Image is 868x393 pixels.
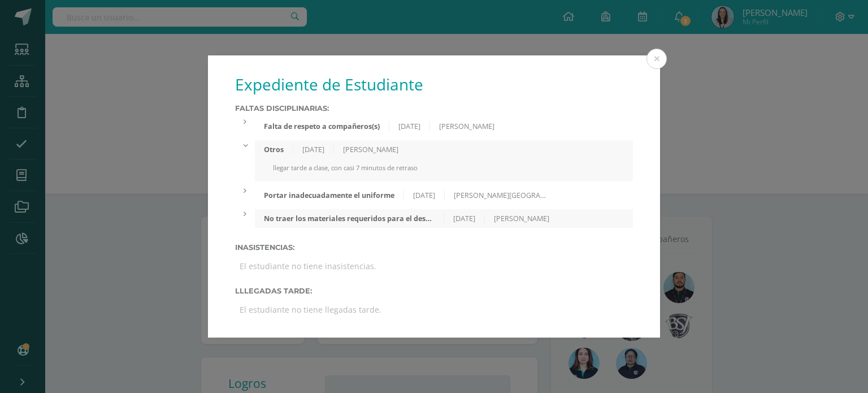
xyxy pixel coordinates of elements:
[334,145,407,154] div: [PERSON_NAME]
[389,122,430,131] div: [DATE]
[235,256,633,276] div: El estudiante no tiene inasistencias.
[255,214,444,223] div: No traer los materiales requeridos para el desarrollo de las clases
[235,104,633,113] label: Faltas Disciplinarias:
[430,122,504,131] div: [PERSON_NAME]
[293,145,334,154] div: [DATE]
[485,214,558,223] div: [PERSON_NAME]
[235,300,633,319] div: El estudiante no tiene llegadas tarde.
[255,122,389,131] div: Falta de respeto a compañeros(s)
[444,214,485,223] div: [DATE]
[445,191,558,200] div: [PERSON_NAME][GEOGRAPHIC_DATA]
[235,287,633,295] label: Lllegadas tarde:
[255,163,633,182] div: llegar tarde a clase, con casi 7 minutos de retraso
[646,49,667,69] button: Close (Esc)
[255,145,293,154] div: Otros
[404,191,445,200] div: [DATE]
[255,191,404,200] div: Portar inadecuadamente el uniforme
[235,243,633,252] label: Inasistencias:
[235,74,633,95] h1: Expediente de Estudiante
